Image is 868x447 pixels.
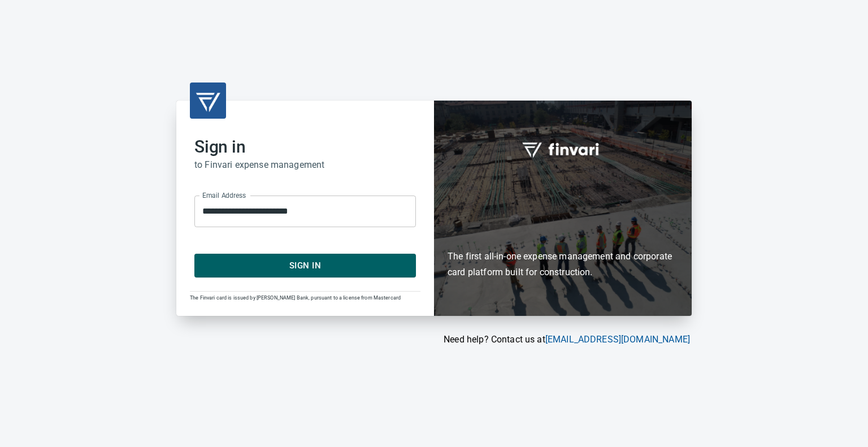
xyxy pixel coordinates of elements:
[194,157,416,173] h6: to Finvari expense management
[207,258,403,273] span: Sign In
[194,87,222,114] img: transparent_logo.png
[194,254,416,277] button: Sign In
[448,184,678,281] h6: The first all-in-one expense management and corporate card platform built for construction.
[520,136,605,162] img: fullword_logo_white.png
[545,334,690,345] a: [EMAIL_ADDRESS][DOMAIN_NAME]
[176,333,690,346] p: Need help? Contact us at
[190,295,401,301] span: The Finvari card is issued by [PERSON_NAME] Bank, pursuant to a license from Mastercard
[434,101,692,316] div: Finvari
[194,137,416,157] h2: Sign in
